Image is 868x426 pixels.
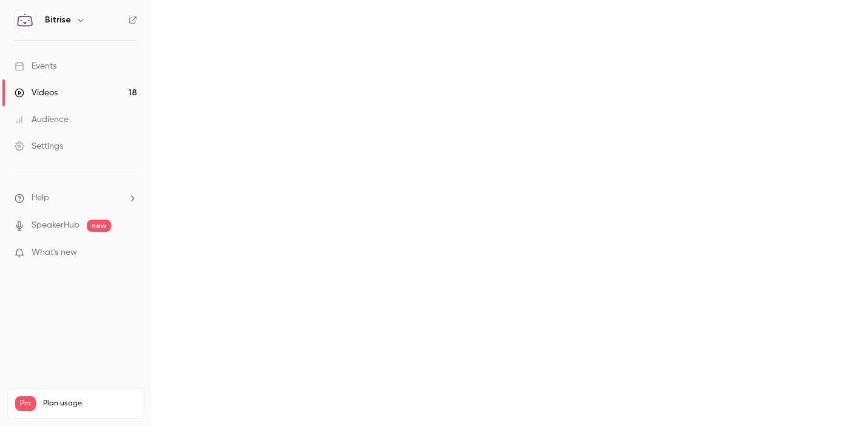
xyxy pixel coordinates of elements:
div: Events [15,60,56,72]
span: Help [32,192,49,205]
h6: Bitrise [45,14,71,26]
div: Settings [15,140,63,152]
span: Plan usage [43,399,137,408]
span: new [87,220,111,232]
div: Videos [15,87,58,99]
img: Bitrise [15,10,35,30]
li: help-dropdown-opener [15,192,137,205]
span: What's new [32,246,77,259]
a: SpeakerHub [32,219,80,232]
iframe: Noticeable Trigger [123,248,137,259]
div: Audience [15,113,69,126]
span: Pro [15,396,36,411]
